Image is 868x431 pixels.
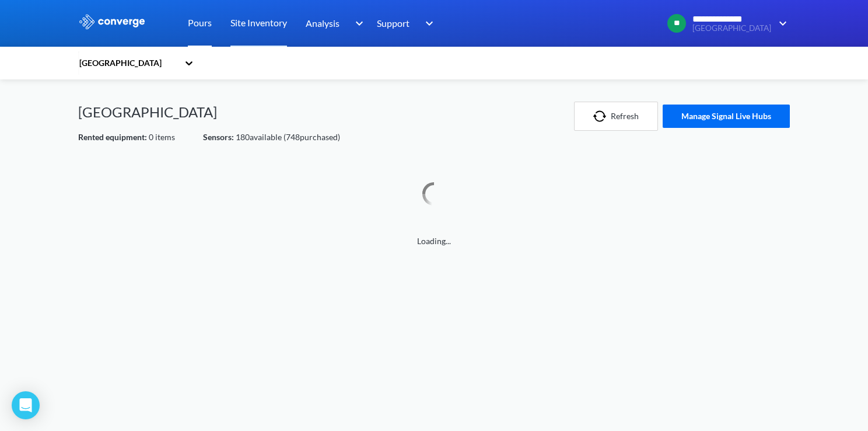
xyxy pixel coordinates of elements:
button: Manage Signal Live Hubs [663,105,790,128]
span: [GEOGRAPHIC_DATA] [692,24,771,33]
strong: Sensors: [203,132,234,142]
span: Analysis [306,16,339,30]
img: downArrow.svg [348,16,366,30]
h1: [GEOGRAPHIC_DATA] [78,103,217,121]
img: downArrow.svg [771,16,790,30]
button: Refresh [574,102,658,131]
span: Support [377,16,409,30]
div: Open Intercom Messenger [12,391,40,419]
img: icon-refresh.svg [593,110,611,122]
strong: Rented equipment: [78,132,147,142]
span: Loading... [78,235,790,248]
img: downArrow.svg [418,16,436,30]
img: logo_ewhite.svg [78,14,146,29]
span: 0 items [78,132,175,142]
span: 180 available ( 748 purchased) [203,132,340,142]
div: [GEOGRAPHIC_DATA] [78,57,178,69]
